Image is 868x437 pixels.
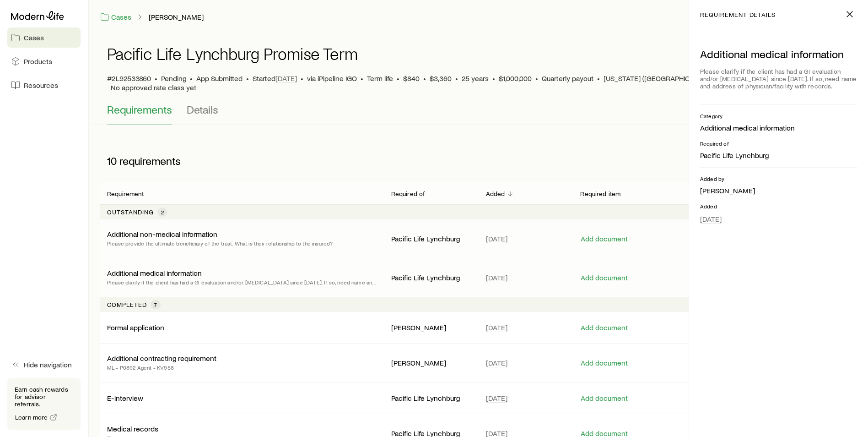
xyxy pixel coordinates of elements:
[700,11,776,18] p: requirement details
[161,74,186,83] p: Pending
[24,81,58,90] span: Resources
[107,103,850,125] div: Application details tabs
[119,154,181,167] span: requirements
[7,75,81,95] a: Resources
[700,151,857,160] p: Pacific Life Lynchburg
[111,83,196,92] span: No approved rate class yet
[700,214,722,224] span: [DATE]
[580,359,628,367] button: Add document
[107,103,172,116] span: Requirements
[107,424,158,433] p: Medical records
[7,355,81,375] button: Hide navigation
[700,186,857,195] p: [PERSON_NAME]
[107,229,217,239] p: Additional non-medical information
[107,154,117,167] span: 10
[161,208,164,216] span: 2
[403,74,420,83] span: $840
[24,360,72,369] span: Hide navigation
[580,190,620,197] p: Required item
[253,74,297,83] p: Started
[7,378,81,430] div: Earn cash rewards for advisor referrals.Learn more
[107,354,216,363] p: Additional contracting requirement
[499,74,532,83] span: $1,000,000
[486,358,507,367] span: [DATE]
[196,74,243,83] span: App Submitted
[580,394,628,403] button: Add document
[307,74,357,83] span: via iPipeline IGO
[391,234,471,243] p: Pacific Life Lynchburg
[391,358,471,367] p: [PERSON_NAME]
[580,323,628,332] button: Add document
[107,190,144,197] p: Requirement
[107,301,147,308] p: Completed
[155,74,157,83] span: •
[107,239,333,248] p: Please provide the ultimate beneficiary of the trust. What is their relationship to the insured?
[7,51,81,71] a: Products
[391,273,471,282] p: Pacific Life Lynchburg
[486,190,505,197] p: Added
[423,74,426,83] span: •
[15,386,73,408] p: Earn cash rewards for advisor referrals.
[107,208,154,216] p: Outstanding
[535,74,538,83] span: •
[486,323,507,332] span: [DATE]
[455,74,458,83] span: •
[700,202,857,210] p: Added
[107,363,216,372] p: ML - P0892 Agent - KV956
[700,140,857,147] p: Required of
[462,74,489,83] span: 25 years
[246,74,249,83] span: •
[597,74,600,83] span: •
[275,74,297,83] span: [DATE]
[700,64,857,93] div: Please clarify if the client has had a GI evaluation and/or [MEDICAL_DATA] since [DATE]. If so, n...
[148,13,204,22] a: [PERSON_NAME]
[154,301,157,308] span: 7
[301,74,303,83] span: •
[15,414,48,421] span: Learn more
[486,273,507,282] span: [DATE]
[391,323,471,332] p: [PERSON_NAME]
[486,393,507,403] span: [DATE]
[24,33,44,42] span: Cases
[107,323,164,332] p: Formal application
[107,74,151,83] span: #2L92533860
[361,74,363,83] span: •
[397,74,399,83] span: •
[700,123,857,132] p: Additional medical information
[700,175,857,182] p: Added by
[190,74,193,83] span: •
[187,103,218,116] span: Details
[604,74,715,83] span: [US_STATE] ([GEOGRAPHIC_DATA])
[486,234,507,243] span: [DATE]
[580,235,628,243] button: Add document
[107,278,377,287] p: Please clarify if the client has had a GI evaluation and/or [MEDICAL_DATA] since [DATE]. If so, n...
[430,74,452,83] span: $3,360
[492,74,495,83] span: •
[24,57,52,66] span: Products
[542,74,593,83] span: Quarterly payout
[700,48,857,60] p: Additional medical information
[580,273,628,282] button: Add document
[107,393,143,403] p: E-interview
[391,190,426,197] p: Required of
[7,27,81,48] a: Cases
[107,268,202,278] p: Additional medical information
[700,112,857,120] p: Category
[367,74,393,83] span: Term life
[107,44,357,63] h1: Pacific Life Lynchburg Promise Term
[391,393,471,403] p: Pacific Life Lynchburg
[100,12,132,22] a: Cases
